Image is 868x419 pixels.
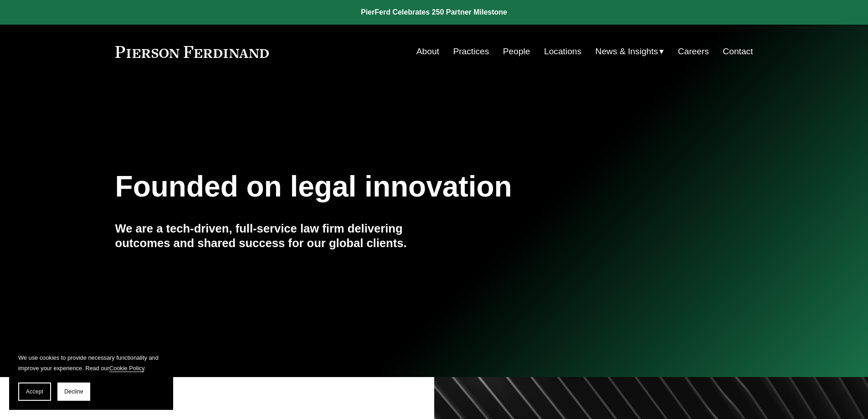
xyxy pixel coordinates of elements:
[678,43,709,60] a: Careers
[26,388,43,395] span: Accept
[57,383,90,401] button: Decline
[64,388,83,395] span: Decline
[544,43,581,60] a: Locations
[596,43,664,60] a: folder dropdown
[109,365,144,372] a: Cookie Policy
[9,343,173,410] section: Cookie banner
[596,44,658,60] span: News & Insights
[18,383,51,401] button: Accept
[115,170,647,203] h1: Founded on legal innovation
[453,43,489,60] a: Practices
[503,43,530,60] a: People
[723,43,753,60] a: Contact
[115,221,434,251] h4: We are a tech-driven, full-service law firm delivering outcomes and shared success for our global...
[416,43,439,60] a: About
[18,352,164,373] p: We use cookies to provide necessary functionality and improve your experience. Read our .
